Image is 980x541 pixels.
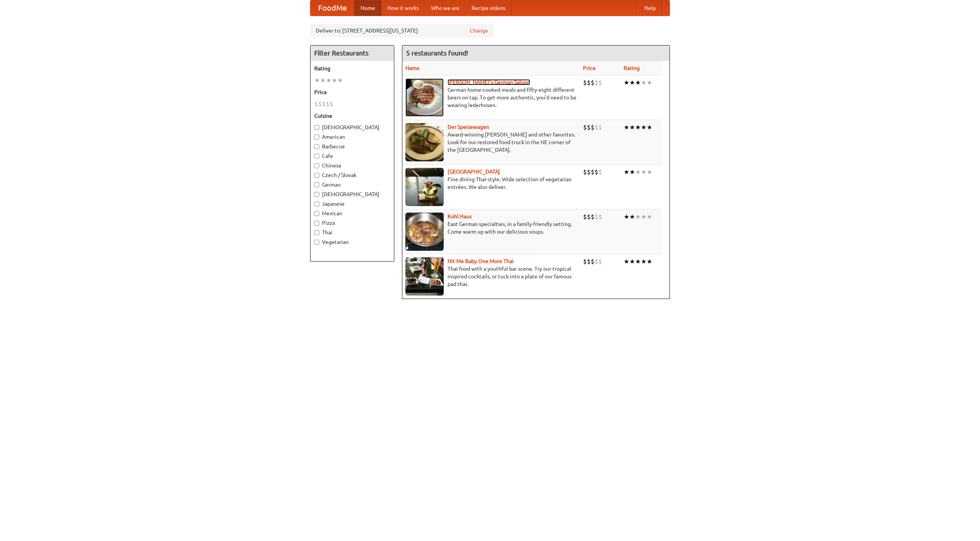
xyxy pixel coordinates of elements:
li: ★ [629,213,635,221]
label: Thai [314,229,390,236]
li: ★ [629,123,635,132]
li: $ [598,78,602,87]
li: ★ [629,257,635,266]
li: ★ [641,123,647,132]
li: $ [583,123,587,132]
li: ★ [635,78,641,87]
h5: Price [314,88,390,96]
img: babythai.jpg [405,257,444,296]
input: Mexican [314,211,319,216]
li: $ [583,213,587,221]
li: $ [322,100,326,108]
label: German [314,181,390,188]
input: Cafe [314,154,319,159]
li: ★ [332,76,337,84]
a: How it works [381,0,425,16]
li: $ [587,257,591,266]
p: Fine dining Thai-style. Wide selection of vegetarian entrées. We also deliver. [405,175,577,191]
li: ★ [647,168,652,176]
input: Pizza [314,221,319,226]
input: German [314,182,319,187]
li: $ [598,168,602,176]
h5: Rating [314,65,390,72]
li: $ [330,100,333,108]
ng-pluralize: 5 restaurants found! [406,49,468,57]
a: Help [638,0,662,16]
li: $ [583,78,587,87]
li: $ [595,168,598,176]
li: $ [587,168,591,176]
li: ★ [624,257,629,266]
li: $ [591,123,595,132]
li: ★ [635,168,641,176]
div: Deliver to: [STREET_ADDRESS][US_STATE] [310,24,494,37]
label: Vegetarian [314,238,390,246]
a: [PERSON_NAME]'s German Saloon [448,79,530,85]
li: $ [583,257,587,266]
li: ★ [629,78,635,87]
li: $ [587,213,591,221]
label: Cafe [314,152,390,160]
li: $ [598,213,602,221]
li: $ [591,168,595,176]
li: ★ [326,76,332,84]
li: ★ [647,213,652,221]
a: Price [583,65,596,71]
li: ★ [320,76,326,84]
li: $ [587,123,591,132]
a: Name [405,65,420,71]
li: $ [583,168,587,176]
li: $ [591,213,595,221]
a: Home [354,0,381,16]
a: Der Speisewagen [448,124,489,130]
input: [DEMOGRAPHIC_DATA] [314,192,319,197]
a: Change [470,27,488,34]
li: ★ [624,78,629,87]
input: American [314,135,319,140]
li: ★ [635,257,641,266]
label: Japanese [314,200,390,208]
li: ★ [641,213,647,221]
input: Barbecue [314,144,319,149]
a: Recipe videos [465,0,511,16]
li: $ [595,257,598,266]
p: East German specialties, in a family-friendly setting. Come warm up with our delicious soups. [405,220,577,236]
li: ★ [624,168,629,176]
li: $ [326,100,330,108]
p: Thai food with a youthful bar scene. Try our tropical inspired cocktails, or tuck into a plate of... [405,265,577,288]
h5: Cuisine [314,112,390,120]
li: $ [598,123,602,132]
li: $ [587,78,591,87]
label: [DEMOGRAPHIC_DATA] [314,190,390,198]
label: Chinese [314,162,390,169]
a: Kohl Haus [448,213,472,219]
li: $ [591,257,595,266]
input: Japanese [314,201,319,206]
a: Rating [624,65,640,71]
a: [GEOGRAPHIC_DATA] [448,169,500,175]
li: $ [314,100,318,108]
label: Barbecue [314,143,390,150]
li: $ [595,78,598,87]
li: ★ [641,78,647,87]
li: ★ [635,213,641,221]
li: ★ [647,257,652,266]
input: Chinese [314,163,319,168]
a: FoodMe [310,0,354,16]
a: Hit Me Baby One More Thai [448,258,514,264]
img: speisewagen.jpg [405,123,444,161]
li: ★ [647,78,652,87]
li: ★ [635,123,641,132]
li: ★ [641,257,647,266]
li: ★ [337,76,343,84]
li: ★ [647,123,652,132]
li: $ [591,78,595,87]
li: ★ [641,168,647,176]
li: ★ [624,123,629,132]
label: Mexican [314,210,390,217]
a: Who we are [425,0,465,16]
li: $ [595,213,598,221]
h4: Filter Restaurants [310,45,394,61]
